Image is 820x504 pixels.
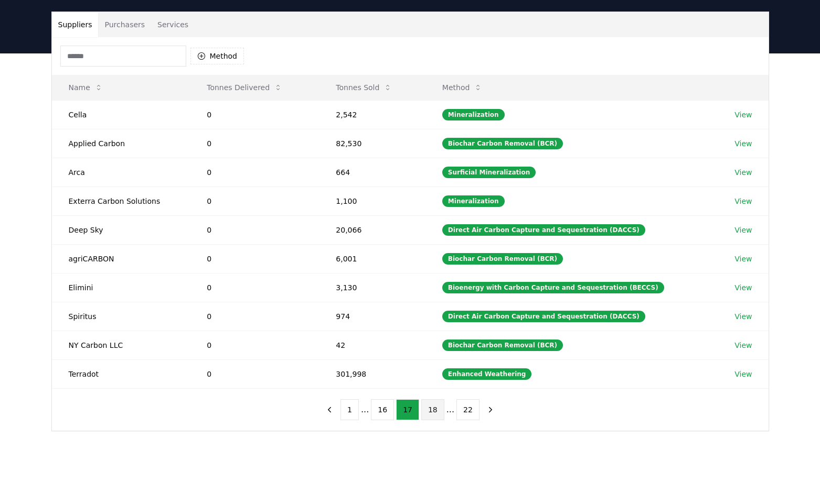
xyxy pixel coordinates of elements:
td: 42 [319,331,425,359]
td: 301,998 [319,359,425,388]
button: Tonnes Sold [327,77,400,98]
div: Enhanced Weathering [442,368,532,380]
td: 0 [190,244,319,273]
div: Bioenergy with Carbon Capture and Sequestration (BECCS) [442,282,664,293]
div: Direct Air Carbon Capture and Sequestration (DACCS) [442,311,645,322]
td: 2,542 [319,100,425,129]
button: Name [60,77,111,98]
td: 0 [190,158,319,187]
div: Biochar Carbon Removal (BCR) [442,339,563,351]
div: Direct Air Carbon Capture and Sequestration (DACCS) [442,224,645,236]
td: Exterra Carbon Solutions [52,187,190,215]
td: 20,066 [319,215,425,244]
td: agriCARBON [52,244,190,273]
button: Suppliers [52,12,99,37]
td: 0 [190,100,319,129]
a: View [734,282,752,293]
td: 0 [190,273,319,302]
td: Arca [52,158,190,187]
a: View [734,369,752,379]
td: 0 [190,215,319,244]
div: Mineralization [442,195,505,207]
button: Method [434,77,491,98]
td: 664 [319,158,425,187]
td: 3,130 [319,273,425,302]
a: View [734,196,752,206]
a: View [734,109,752,120]
div: Mineralization [442,109,505,120]
td: 82,530 [319,129,425,158]
a: View [734,167,752,178]
a: View [734,340,752,350]
td: Deep Sky [52,215,190,244]
td: 0 [190,331,319,359]
button: previous page [321,399,338,420]
button: Method [190,48,244,64]
td: Terradot [52,359,190,388]
td: 0 [190,187,319,215]
a: View [734,254,752,264]
td: 1,100 [319,187,425,215]
a: View [734,138,752,149]
td: Spiritus [52,302,190,331]
button: Purchasers [98,12,151,37]
td: 974 [319,302,425,331]
li: ... [361,403,369,416]
td: 0 [190,359,319,388]
button: Tonnes Delivered [198,77,291,98]
div: Surficial Mineralization [442,167,536,178]
td: 0 [190,129,319,158]
td: 0 [190,302,319,331]
li: ... [446,403,454,416]
td: Applied Carbon [52,129,190,158]
div: Biochar Carbon Removal (BCR) [442,253,563,265]
td: 6,001 [319,244,425,273]
button: 16 [371,399,394,420]
td: Elimini [52,273,190,302]
a: View [734,225,752,235]
button: 18 [421,399,444,420]
div: Biochar Carbon Removal (BCR) [442,138,563,149]
button: next page [482,399,499,420]
button: 17 [396,399,419,420]
a: View [734,311,752,322]
button: 22 [456,399,480,420]
td: NY Carbon LLC [52,331,190,359]
button: Services [151,12,195,37]
td: Cella [52,100,190,129]
button: 1 [340,399,359,420]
